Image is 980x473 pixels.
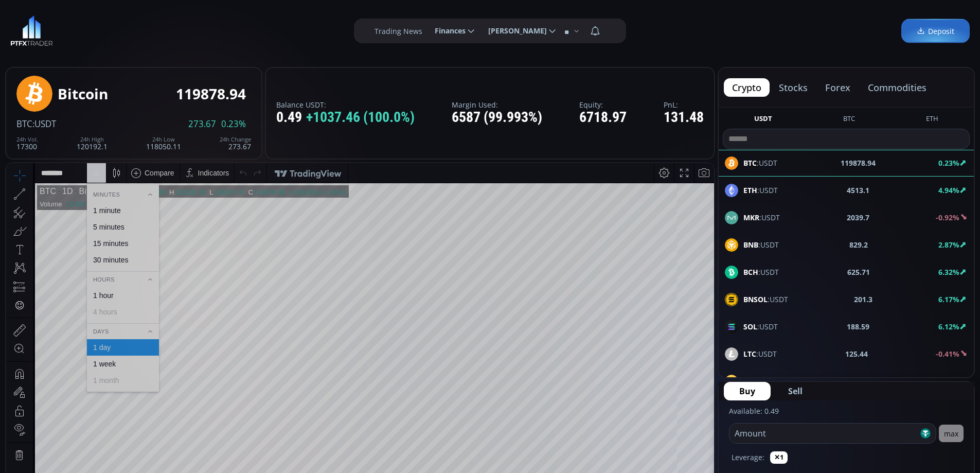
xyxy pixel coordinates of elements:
[24,384,28,398] div: Hide Drawings Toolbar
[671,414,681,422] div: log
[146,136,181,143] div: 24h Low
[922,114,942,127] button: ETH
[847,212,869,223] b: 2039.7
[847,267,870,277] b: 625.71
[220,136,251,150] div: 273.67
[743,348,777,359] span: :USDT
[276,101,415,109] label: Balance USDT:
[163,25,168,33] div: H
[9,137,17,147] div: 
[220,136,251,143] div: 24h Change
[788,385,803,397] span: Sell
[688,414,702,422] div: auto
[203,25,207,33] div: L
[81,111,153,122] div: Hours
[743,267,779,277] span: :USDT
[743,294,788,305] span: :USDT
[188,119,216,129] span: 273.67
[743,240,758,250] b: BNB
[101,414,110,422] div: 5d
[37,414,45,422] div: 5y
[221,119,246,129] span: 0.23%
[936,349,959,359] b: -0.41%
[87,213,113,221] div: 1 month
[87,93,122,101] div: 30 minutes
[138,6,168,14] div: Compare
[743,185,778,196] span: :USDT
[66,24,97,33] div: Bitcoin
[743,294,768,304] b: BNSOL
[743,321,778,332] span: :USDT
[770,451,788,464] button: ✕1
[849,239,868,250] b: 829.2
[743,213,759,222] b: MKR
[87,180,104,188] div: 1 day
[87,128,108,136] div: 1 hour
[452,110,542,126] div: 6587 (99.993%)
[87,145,111,153] div: 4 hours
[938,240,959,250] b: 2.87%
[743,239,779,250] span: :USDT
[50,24,66,33] div: 1D
[743,349,756,359] b: LTC
[724,382,771,400] button: Buy
[276,110,415,126] div: 0.49
[743,212,780,223] span: :USDT
[938,267,959,277] b: 6.32%
[375,26,422,37] label: Trading News
[81,163,153,174] div: Days
[247,25,279,33] div: 119878.95
[87,6,93,14] div: D
[77,136,108,150] div: 120192.1
[16,136,38,150] div: 17300
[87,60,118,68] div: 5 minutes
[743,322,757,331] b: SOL
[168,25,200,33] div: 120192.10
[16,118,32,130] span: BTC
[685,408,706,428] div: Toggle Auto Scale
[16,136,38,143] div: 24h Vol.
[847,185,869,196] b: 4513.1
[729,406,779,416] label: Available: 0.49
[306,110,415,126] span: +1037.46 (100.0%)
[116,414,124,422] div: 1d
[10,15,53,46] img: LOGO
[743,376,775,386] b: BANANA
[743,376,795,387] span: :USDT
[32,118,56,130] span: :USDT
[33,37,56,45] div: Volume
[938,376,959,386] b: 3.07%
[452,101,542,109] label: Margin Used:
[81,26,153,37] div: Minutes
[242,25,247,33] div: C
[587,408,644,428] button: 18:16:40 (UTC)
[176,86,246,102] div: 119878.94
[817,78,859,97] button: forex
[845,348,868,359] b: 125.44
[87,76,122,84] div: 15 minutes
[839,114,859,127] button: BTC
[146,136,181,150] div: 118050.11
[664,101,704,109] label: PnL:
[860,78,935,97] button: commodities
[60,37,84,45] div: 13.837K
[936,213,959,222] b: -0.92%
[84,414,94,422] div: 1m
[282,25,339,33] div: +1192.95 (+1.01%)
[743,185,757,195] b: ETH
[58,86,108,102] div: Bitcoin
[77,136,108,143] div: 24h High
[52,414,60,422] div: 1y
[854,294,872,305] b: 201.3
[579,110,627,126] div: 6718.97
[773,382,818,400] button: Sell
[87,43,115,51] div: 1 minute
[739,385,755,397] span: Buy
[750,114,776,127] button: USDT
[67,414,77,422] div: 3m
[138,408,154,428] div: Go to
[481,21,547,41] span: [PERSON_NAME]
[938,185,959,195] b: 4.94%
[743,267,758,277] b: BCH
